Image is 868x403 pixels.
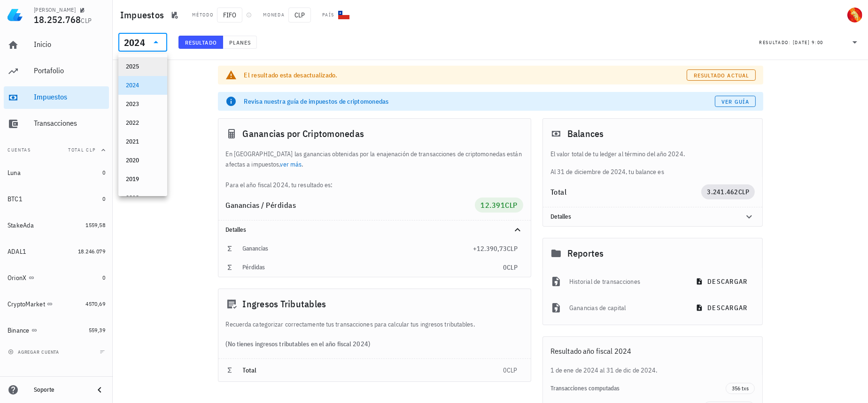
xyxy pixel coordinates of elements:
span: Total CLP [68,147,96,153]
div: Reportes [543,238,763,268]
div: ADAL1 [8,248,26,256]
p: El valor total de tu ledger al término del año 2024. [550,149,755,159]
div: Detalles [550,213,733,221]
span: Planes [229,39,251,46]
span: +12.390,73 [473,244,507,253]
div: Transacciones computadas [550,385,726,392]
div: Detalles [543,207,763,226]
button: CuentasTotal CLP [4,139,109,161]
div: 2018 [126,194,160,202]
div: 2020 [126,157,160,164]
div: 2025 [126,63,160,70]
div: 2019 [126,175,160,183]
div: CryptoMarket [8,300,45,308]
span: 0 [102,195,105,202]
span: descargar [697,304,747,312]
span: 18.252.768 [34,13,81,26]
div: Total [550,188,702,196]
span: descargar [697,277,747,286]
span: FIFO [217,8,242,23]
span: CLP [507,366,518,374]
div: Soporte [34,386,86,394]
div: Transacciones [34,119,105,128]
div: País [322,11,334,19]
div: StakeAda [8,221,34,229]
a: Luna 0 [4,161,109,184]
span: Resultado [185,39,217,46]
div: 1 de ene de 2024 al 31 de dic de 2024. [543,365,763,375]
a: ver más [280,160,302,168]
span: CLP [738,188,750,196]
span: 3.241.462 [707,188,738,196]
div: Al 31 de diciembre de 2024, tu balance es [543,149,763,177]
div: 2024 [126,82,160,89]
a: ADAL1 18.246.079 [4,240,109,263]
div: [PERSON_NAME] [34,6,76,14]
span: agregar cuenta [10,349,59,355]
img: LedgiFi [8,8,23,23]
div: Método [192,11,213,19]
span: 1559,58 [85,221,105,228]
div: Binance [8,327,30,335]
div: El resultado esta desactualizado. [244,70,687,80]
div: Recuerda categorizar correctamente tus transacciones para calcular tus ingresos tributables. [218,319,531,329]
button: agregar cuenta [6,347,63,357]
div: Ganancias por Criptomonedas [218,119,531,149]
div: Moneda [263,11,285,19]
div: Ganancias [243,245,473,252]
button: descargar [690,299,755,316]
div: 2021 [126,138,160,145]
a: StakeAda 1559,58 [4,214,109,236]
span: 559,39 [89,327,105,334]
div: Ganancias de capital [569,297,682,318]
div: avatar [847,8,862,23]
span: Ganancias / Pérdidas [226,200,296,210]
a: Impuestos [4,86,109,109]
span: CLP [288,8,311,23]
a: Inicio [4,34,109,56]
div: En [GEOGRAPHIC_DATA] las ganancias obtenidas por la enajenación de transacciones de criptomonedas... [218,149,531,190]
a: Portafolio [4,60,109,83]
span: 0 [503,366,507,374]
div: 2024 [118,33,167,52]
div: [DATE] 9:00 [793,38,823,47]
span: CLP [507,244,518,253]
span: CLP [81,16,92,25]
span: Total [243,366,257,374]
div: Portafolio [34,66,105,75]
span: 0 [102,274,105,281]
h1: Impuestos [120,8,168,23]
span: 18.246.079 [78,248,105,255]
button: Resultado actual [687,69,755,81]
div: Resultado año fiscal 2024 [543,337,763,365]
div: OrionX [8,274,27,282]
button: Resultado [178,36,223,49]
span: 12.391 [480,200,505,210]
div: Revisa nuestra guía de impuestos de criptomonedas [244,97,715,106]
a: Transacciones [4,113,109,135]
span: CLP [505,200,518,210]
div: Balances [543,119,763,149]
div: 2024 [124,38,145,47]
div: Luna [8,169,21,177]
div: Inicio [34,40,105,49]
span: 4570,69 [85,300,105,307]
div: Detalles [226,226,501,234]
span: 356 txs [732,383,749,394]
button: Planes [223,36,257,49]
a: Ver guía [715,96,756,107]
span: Resultado actual [693,72,749,79]
div: Historial de transacciones [569,271,682,292]
a: OrionX 0 [4,266,109,289]
span: 0 [503,263,507,272]
div: Detalles [218,221,531,239]
a: Binance 559,39 [4,319,109,342]
a: CryptoMarket 4570,69 [4,293,109,315]
div: 2022 [126,119,160,127]
div: CL-icon [338,9,349,21]
span: 0 [102,169,105,176]
div: Ingresos Tributables [218,289,531,319]
div: Resultado:[DATE] 9:00 [753,33,866,51]
div: (No tienes ingresos tributables en el año fiscal 2024) [218,329,531,358]
div: Impuestos [34,92,105,101]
